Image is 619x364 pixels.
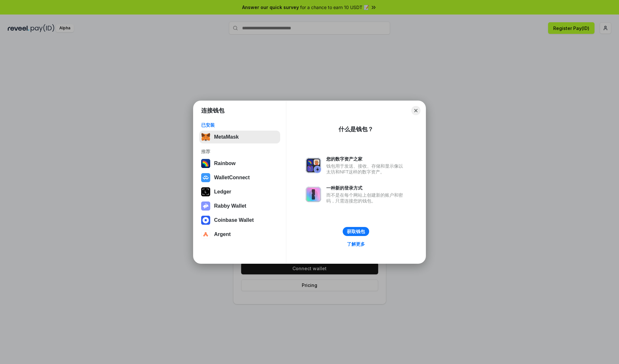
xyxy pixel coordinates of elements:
[347,241,365,247] div: 了解更多
[214,203,246,209] div: Rabby Wallet
[214,161,236,166] div: Rainbow
[326,156,406,162] div: 您的数字资产之家
[199,214,280,227] button: Coinbase Wallet
[201,107,224,114] h1: 连接钱包
[326,163,406,175] div: 钱包用于发送、接收、存储和显示像以太坊和NFT这样的数字资产。
[214,189,231,195] div: Ledger
[201,122,278,128] div: 已安装
[214,231,231,237] div: Argent
[201,202,210,211] img: svg+xml,%3Csvg%20xmlns%3D%22http%3A%2F%2Fwww.w3.org%2F2000%2Fsvg%22%20fill%3D%22none%22%20viewBox...
[201,133,210,142] img: svg+xml,%3Csvg%20fill%3D%22none%22%20height%3D%2233%22%20viewBox%3D%220%200%2035%2033%22%20width%...
[201,159,210,168] img: svg+xml,%3Csvg%20width%3D%22120%22%20height%3D%22120%22%20viewBox%3D%220%200%20120%20120%22%20fil...
[343,240,369,248] a: 了解更多
[347,229,365,234] div: 获取钱包
[201,216,210,225] img: svg+xml,%3Csvg%20width%3D%2228%22%20height%3D%2228%22%20viewBox%3D%220%200%2028%2028%22%20fill%3D...
[201,230,210,239] img: svg+xml,%3Csvg%20width%3D%2228%22%20height%3D%2228%22%20viewBox%3D%220%200%2028%2028%22%20fill%3D...
[199,185,280,198] button: Ledger
[306,187,321,202] img: svg+xml,%3Csvg%20xmlns%3D%22http%3A%2F%2Fwww.w3.org%2F2000%2Fsvg%22%20fill%3D%22none%22%20viewBox...
[214,134,239,140] div: MetaMask
[201,173,210,182] img: svg+xml,%3Csvg%20width%3D%2228%22%20height%3D%2228%22%20viewBox%3D%220%200%2028%2028%22%20fill%3D...
[199,228,280,241] button: Argent
[306,158,321,173] img: svg+xml,%3Csvg%20xmlns%3D%22http%3A%2F%2Fwww.w3.org%2F2000%2Fsvg%22%20fill%3D%22none%22%20viewBox...
[326,192,406,204] div: 而不是在每个网站上创建新的账户和密码，只需连接您的钱包。
[201,187,210,196] img: svg+xml,%3Csvg%20xmlns%3D%22http%3A%2F%2Fwww.w3.org%2F2000%2Fsvg%22%20width%3D%2228%22%20height%3...
[411,106,420,115] button: Close
[326,185,406,191] div: 一种新的登录方式
[343,227,369,236] button: 获取钱包
[201,149,278,154] div: 推荐
[199,157,280,170] button: Rainbow
[339,125,373,133] div: 什么是钱包？
[199,131,280,143] button: MetaMask
[199,171,280,184] button: WalletConnect
[214,217,254,223] div: Coinbase Wallet
[214,175,250,181] div: WalletConnect
[199,200,280,212] button: Rabby Wallet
